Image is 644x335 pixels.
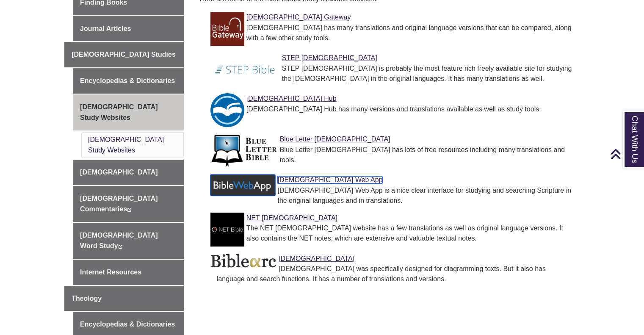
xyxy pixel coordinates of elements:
div: [DEMOGRAPHIC_DATA] Web App is a nice clear interface for studying and searching Scripture in the ... [217,185,573,206]
a: [DEMOGRAPHIC_DATA] Study Websites [88,136,164,154]
div: [DEMOGRAPHIC_DATA] was specifically designed for diagramming texts. But it also has language and ... [217,264,573,284]
div: Blue Letter [DEMOGRAPHIC_DATA] has lots of free resources including many translations and tools. [217,145,573,165]
img: Link to STEP Bible [210,53,280,86]
div: The NET [DEMOGRAPHIC_DATA] website has a few translations as well as original language versions. ... [217,223,573,244]
a: [DEMOGRAPHIC_DATA] Word Study [73,223,184,259]
div: STEP [DEMOGRAPHIC_DATA] is probably the most feature rich freely available site for studying the ... [217,64,573,84]
a: Link to STEP Bible STEP [DEMOGRAPHIC_DATA] [282,54,377,61]
a: Link to Bible Hub [DEMOGRAPHIC_DATA] Hub [246,95,337,102]
a: Link to Bible Gateway [DEMOGRAPHIC_DATA] Gateway [246,14,351,21]
div: [DEMOGRAPHIC_DATA] Hub has many versions and translations available as well as study tools. [217,104,573,114]
span: Theology [72,295,102,302]
a: Theology [64,286,184,311]
img: Link to NET Bible [210,213,244,246]
a: [DEMOGRAPHIC_DATA] [73,160,184,185]
div: [DEMOGRAPHIC_DATA] has many translations and original language versions that can be compared, alo... [217,23,573,43]
img: Link to Biblearc [210,253,276,268]
i: This link opens in a new window [118,245,123,249]
img: Link to Bible Web App [210,174,276,196]
i: This link opens in a new window [127,208,132,212]
a: Link to Biblearc [DEMOGRAPHIC_DATA] [279,255,354,262]
img: Link to Blue Letter Bible [210,134,278,168]
a: Encyclopedias & Dictionaries [73,68,184,94]
a: [DEMOGRAPHIC_DATA] Studies [64,42,184,67]
a: Link to Bible Web App [DEMOGRAPHIC_DATA] Web App [277,176,382,183]
a: Internet Resources [73,260,184,285]
a: [DEMOGRAPHIC_DATA] Study Websites [73,94,184,130]
img: Link to Bible Hub [210,93,244,127]
span: [DEMOGRAPHIC_DATA] Studies [72,51,176,58]
a: [DEMOGRAPHIC_DATA] Commentaries [73,186,184,222]
a: Link to Blue Letter Bible Blue Letter [DEMOGRAPHIC_DATA] [280,136,390,143]
img: Link to Bible Gateway [210,12,244,46]
a: Link to NET Bible NET [DEMOGRAPHIC_DATA] [246,214,337,221]
a: Back to Top [610,148,642,160]
a: Journal Articles [73,16,184,42]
